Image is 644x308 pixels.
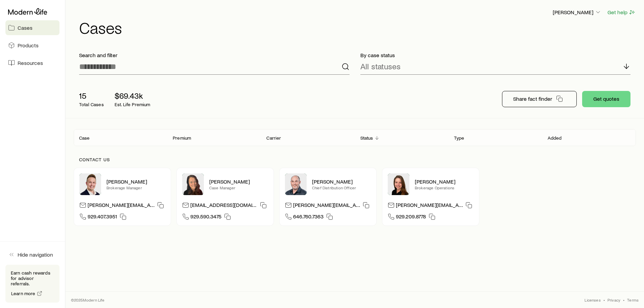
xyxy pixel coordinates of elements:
[552,8,602,17] button: [PERSON_NAME]
[18,42,39,49] span: Products
[623,297,624,303] span: •
[74,129,636,146] div: Client cases
[360,135,373,141] p: Status
[106,185,165,190] p: Brokerage Manager
[513,95,552,102] p: Share fact finder
[396,202,463,211] p: [PERSON_NAME][EMAIL_ADDRESS][DOMAIN_NAME]
[79,19,636,35] h1: Cases
[396,213,426,222] span: 929.209.8778
[360,62,401,71] p: All statuses
[79,52,350,58] p: Search and filter
[71,297,105,303] p: © 2025 Modern Life
[585,297,600,303] a: Licenses
[79,91,104,100] p: 15
[190,202,257,211] p: [EMAIL_ADDRESS][DOMAIN_NAME]
[5,20,59,35] a: Cases
[5,265,59,303] div: Earn cash rewards for advisor referrals.Learn more
[548,135,562,141] p: Added
[502,91,577,107] button: Share fact finder
[312,185,371,190] p: Chief Distribution Officer
[607,297,620,303] a: Privacy
[603,297,605,303] span: •
[79,173,101,195] img: Derek Wakefield
[454,135,464,141] p: Type
[415,178,474,185] p: [PERSON_NAME]
[312,178,371,185] p: [PERSON_NAME]
[79,157,630,162] p: Contact us
[190,213,221,222] span: 929.590.3475
[88,213,117,222] span: 929.407.3951
[5,38,59,53] a: Products
[5,247,59,262] button: Hide navigation
[5,55,59,70] a: Resources
[388,173,409,195] img: Ellen Wall
[173,135,191,141] p: Premium
[79,102,104,107] p: Total Cases
[18,251,53,258] span: Hide navigation
[88,202,154,211] p: [PERSON_NAME][EMAIL_ADDRESS][DOMAIN_NAME]
[209,185,268,190] p: Case Manager
[627,297,639,303] a: Terms
[582,91,630,107] button: Get quotes
[266,135,281,141] p: Carrier
[18,24,32,31] span: Cases
[607,8,636,16] button: Get help
[293,213,324,222] span: 646.760.7363
[106,178,165,185] p: [PERSON_NAME]
[79,135,90,141] p: Case
[182,173,204,195] img: Abby McGuigan
[115,91,150,100] p: $69.43k
[115,102,150,107] p: Est. Life Premium
[360,52,631,58] p: By case status
[415,185,474,190] p: Brokerage Operations
[11,291,35,296] span: Learn more
[553,9,601,16] p: [PERSON_NAME]
[293,202,360,211] p: [PERSON_NAME][EMAIL_ADDRESS][DOMAIN_NAME]
[285,173,307,195] img: Dan Pierson
[209,178,268,185] p: [PERSON_NAME]
[18,60,43,66] span: Resources
[11,270,54,286] p: Earn cash rewards for advisor referrals.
